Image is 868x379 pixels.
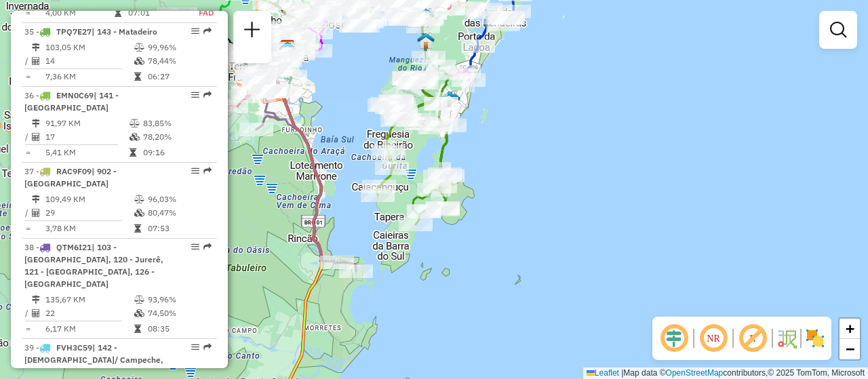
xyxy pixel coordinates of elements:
span: + [846,320,854,337]
i: % de utilização da cubagem [134,209,144,217]
i: Total de Atividades [32,309,40,317]
span: | 141 - [GEOGRAPHIC_DATA] [24,90,119,113]
em: Opções [191,27,199,35]
td: 29 [45,206,134,220]
i: % de utilização da cubagem [130,133,140,141]
span: | 902 - [GEOGRAPHIC_DATA] [24,166,117,188]
td: = [24,70,31,83]
td: = [24,6,31,20]
i: Total de Atividades [32,209,40,217]
span: Ocultar deslocamento [658,322,690,355]
i: % de utilização da cubagem [134,57,144,65]
span: TPQ7E27 [56,26,92,37]
td: 07:01 [127,6,184,20]
span: Ocultar NR [697,322,730,355]
td: FAD [184,6,214,20]
a: OpenStreetMap [666,368,724,378]
a: Zoom out [840,339,860,359]
td: 14 [45,54,134,68]
img: Fluxo de ruas [776,327,797,349]
img: Exibir/Ocultar setores [804,327,826,349]
em: Rota exportada [203,167,212,175]
td: / [24,206,31,220]
i: Total de Atividades [32,57,40,65]
td: 3,78 KM [45,222,134,235]
td: = [24,146,31,159]
i: Distância Total [32,119,40,127]
td: 08:35 [147,322,212,336]
td: 103,05 KM [45,41,134,54]
i: % de utilização do peso [130,119,140,127]
span: FVH3C59 [56,342,92,353]
span: EMN0C69 [56,90,94,100]
span: − [846,340,854,357]
em: Rota exportada [203,91,212,99]
i: % de utilização do peso [134,43,144,52]
i: Tempo total em rota [134,224,141,233]
a: Leaflet [587,368,619,378]
td: 83,85% [142,117,211,130]
td: 96,03% [147,193,212,206]
span: 37 - [24,166,117,188]
td: 7,36 KM [45,70,134,83]
i: Tempo total em rota [134,73,141,81]
td: = [24,322,31,336]
td: 17 [45,130,129,144]
em: Opções [191,343,199,351]
i: Tempo total em rota [115,9,121,17]
td: / [24,306,31,320]
td: 135,67 KM [45,293,134,306]
td: 109,49 KM [45,193,134,206]
em: Rota exportada [203,343,212,351]
i: Distância Total [32,195,40,203]
span: | 142 - [DEMOGRAPHIC_DATA]/ Campeche, 901 - [GEOGRAPHIC_DATA] [24,342,163,377]
span: Exibir rótulo [736,322,769,355]
em: Opções [191,243,199,251]
em: Opções [191,91,199,99]
i: % de utilização do peso [134,195,144,203]
i: Total de Atividades [32,133,40,141]
td: 93,96% [147,293,212,306]
i: % de utilização da cubagem [134,309,144,317]
div: Map data © contributors,© 2025 TomTom, Microsoft [583,367,868,379]
span: | 103 - [GEOGRAPHIC_DATA], 120 - Jurerê, 121 - [GEOGRAPHIC_DATA], 126 - [GEOGRAPHIC_DATA] [24,242,163,289]
a: Exibir filtros [825,16,852,43]
td: 09:16 [142,146,211,159]
span: QTM6I21 [56,242,92,252]
span: | 143 - Matadeiro [92,26,157,37]
i: Tempo total em rota [130,148,136,157]
i: % de utilização do peso [134,296,144,304]
a: Zoom in [840,319,860,339]
span: 39 - [24,342,163,377]
i: Distância Total [32,296,40,304]
i: Tempo total em rota [134,325,141,333]
td: 74,50% [147,306,212,320]
td: 22 [45,306,134,320]
i: Distância Total [32,43,40,52]
td: 80,47% [147,206,212,220]
a: Nova sessão e pesquisa [239,16,266,47]
td: 4,00 KM [45,6,114,20]
td: 06:27 [147,70,212,83]
span: | [621,368,623,378]
span: 36 - [24,90,119,113]
td: 78,20% [142,130,211,144]
em: Opções [191,167,199,175]
div: Atividade não roteirizada - MUNDIALMIX COMERCIO [242,76,276,89]
span: 38 - [24,242,163,289]
td: 99,96% [147,41,212,54]
td: 5,41 KM [45,146,129,159]
td: = [24,222,31,235]
td: / [24,130,31,144]
td: / [24,54,31,68]
span: RAC9F09 [56,166,92,176]
em: Rota exportada [203,243,212,251]
em: Rota exportada [203,27,212,35]
td: 78,44% [147,54,212,68]
td: 6,17 KM [45,322,134,336]
td: 07:53 [147,222,212,235]
span: 35 - [24,26,157,37]
td: 91,97 KM [45,117,129,130]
